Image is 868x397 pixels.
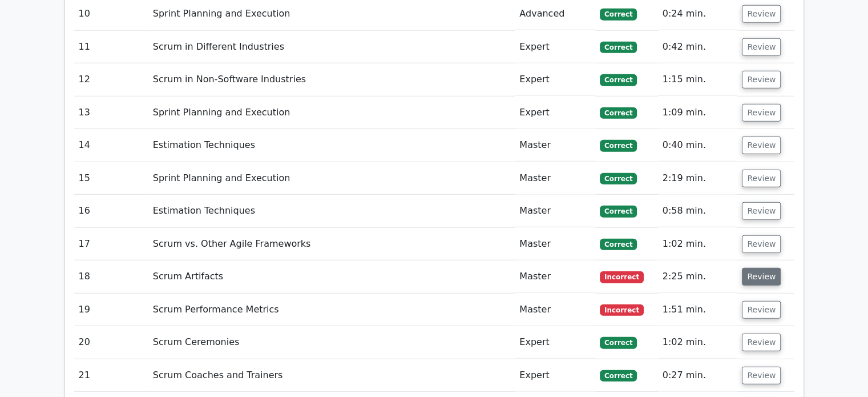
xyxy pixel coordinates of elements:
[742,235,781,253] button: Review
[148,228,515,260] td: Scrum vs. Other Agile Frameworks
[148,326,515,359] td: Scrum Ceremonies
[658,195,738,227] td: 0:58 min.
[658,228,738,260] td: 1:02 min.
[515,195,595,227] td: Master
[74,195,148,227] td: 16
[74,31,148,63] td: 11
[658,359,738,392] td: 0:27 min.
[74,228,148,260] td: 17
[742,268,781,286] button: Review
[148,359,515,392] td: Scrum Coaches and Trainers
[515,97,595,129] td: Expert
[658,260,738,293] td: 2:25 min.
[658,294,738,326] td: 1:51 min.
[600,304,644,316] span: Incorrect
[148,129,515,162] td: Estimation Techniques
[742,334,781,351] button: Review
[515,359,595,392] td: Expert
[600,140,637,151] span: Correct
[148,31,515,63] td: Scrum in Different Industries
[74,326,148,359] td: 20
[742,104,781,122] button: Review
[658,326,738,359] td: 1:02 min.
[658,162,738,195] td: 2:19 min.
[74,294,148,326] td: 19
[74,260,148,293] td: 18
[600,107,637,119] span: Correct
[600,271,644,283] span: Incorrect
[600,239,637,250] span: Correct
[148,162,515,195] td: Sprint Planning and Execution
[515,31,595,63] td: Expert
[658,97,738,129] td: 1:09 min.
[742,137,781,154] button: Review
[742,367,781,384] button: Review
[742,170,781,187] button: Review
[742,202,781,220] button: Review
[74,97,148,129] td: 13
[515,63,595,96] td: Expert
[74,359,148,392] td: 21
[148,294,515,326] td: Scrum Performance Metrics
[74,63,148,96] td: 12
[148,97,515,129] td: Sprint Planning and Execution
[600,74,637,86] span: Correct
[600,337,637,348] span: Correct
[600,206,637,217] span: Correct
[658,129,738,162] td: 0:40 min.
[515,129,595,162] td: Master
[515,294,595,326] td: Master
[515,162,595,195] td: Master
[148,63,515,96] td: Scrum in Non-Software Industries
[148,195,515,227] td: Estimation Techniques
[515,228,595,260] td: Master
[600,9,637,20] span: Correct
[600,173,637,185] span: Correct
[515,326,595,359] td: Expert
[148,260,515,293] td: Scrum Artifacts
[74,162,148,195] td: 15
[742,301,781,319] button: Review
[658,31,738,63] td: 0:42 min.
[658,63,738,96] td: 1:15 min.
[742,38,781,56] button: Review
[74,129,148,162] td: 14
[742,5,781,23] button: Review
[742,71,781,89] button: Review
[600,42,637,53] span: Correct
[515,260,595,293] td: Master
[600,370,637,382] span: Correct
